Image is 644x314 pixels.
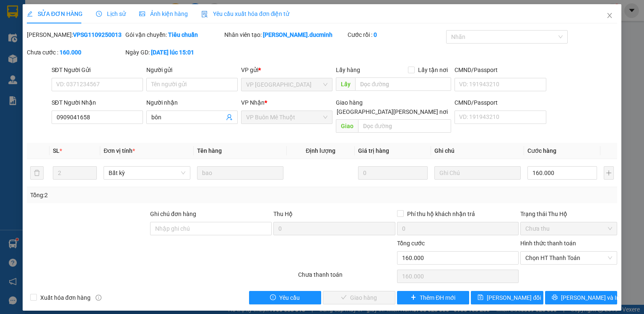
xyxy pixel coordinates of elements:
b: Tiêu chuẩn [168,31,198,38]
div: Cước rồi : [348,30,444,39]
div: Nhân viên tạo: [224,30,346,39]
div: Tổng: 2 [30,190,249,200]
div: CMND/Passport [454,65,546,75]
span: Lịch sử [96,10,126,17]
span: Thu Hộ [273,211,293,217]
b: [DATE] lúc 15:01 [151,49,194,56]
span: VP Sài Gòn [246,78,327,91]
button: save[PERSON_NAME] đổi [471,291,543,304]
button: printer[PERSON_NAME] và In [545,291,618,304]
div: Gói vận chuyển: [125,30,222,39]
span: Giao [336,119,358,133]
span: Bất kỳ [109,167,185,179]
span: [GEOGRAPHIC_DATA][PERSON_NAME] nơi [333,107,451,116]
span: Lấy tận nơi [415,65,451,75]
th: Ghi chú [431,143,524,159]
span: [PERSON_NAME] đổi [487,293,541,302]
input: Dọc đường [358,119,451,133]
span: SỬA ĐƠN HÀNG [27,10,83,17]
input: 0 [358,166,428,180]
button: plus [604,166,614,180]
span: Giao hàng [336,99,363,106]
span: Tổng cước [397,240,425,247]
span: Thêm ĐH mới [420,293,455,302]
span: Xuất hóa đơn hàng [37,293,94,302]
span: Yêu cầu [279,293,300,302]
label: Hình thức thanh toán [520,240,576,247]
span: printer [552,294,558,301]
span: Yêu cầu xuất hóa đơn điện tử [201,10,290,17]
span: Cước hàng [527,147,556,154]
input: Ghi Chú [434,166,521,180]
div: SĐT Người Nhận [52,98,143,107]
span: exclamation-circle [270,294,276,301]
span: user-add [226,114,233,121]
button: checkGiao hàng [323,291,395,304]
div: Ngày GD: [125,48,222,57]
span: Giá trị hàng [358,147,389,154]
button: delete [30,166,44,180]
span: Tên hàng [197,147,222,154]
div: Chưa thanh toán [297,270,396,285]
span: info-circle [96,295,101,301]
div: [PERSON_NAME]: [27,30,124,39]
b: 0 [374,31,377,38]
b: VPSG1109250013 [73,31,122,38]
span: plus [410,294,416,301]
span: picture [139,11,145,17]
span: Đơn vị tính [104,147,135,154]
div: Trạng thái Thu Hộ [520,209,617,219]
div: Chưa cước : [27,48,124,57]
span: VP Nhận [241,99,265,106]
span: [PERSON_NAME] và In [561,293,620,302]
span: Phí thu hộ khách nhận trả [404,209,478,219]
div: CMND/Passport [454,98,546,107]
button: exclamation-circleYêu cầu [249,291,322,304]
b: 160.000 [60,49,81,56]
input: Dọc đường [355,77,451,91]
input: VD: Bàn, Ghế [197,166,283,180]
div: Người gửi [146,65,238,75]
span: Lấy hàng [336,67,360,73]
span: SL [53,147,60,154]
span: Chọn HT Thanh Toán [525,252,612,264]
span: Lấy [336,77,355,91]
span: clock-circle [96,11,102,17]
button: Close [598,4,621,28]
div: SĐT Người Gửi [52,65,143,75]
span: Chưa thu [525,222,612,235]
div: Người nhận [146,98,238,107]
span: Định lượng [306,147,335,154]
button: plusThêm ĐH mới [397,291,470,304]
label: Ghi chú đơn hàng [150,211,196,217]
span: save [478,294,483,301]
img: icon [201,11,208,18]
span: Ảnh kiện hàng [139,10,188,17]
span: edit [27,11,33,17]
input: Ghi chú đơn hàng [150,222,272,235]
span: close [606,12,613,19]
div: VP gửi [241,65,332,75]
span: VP Buôn Mê Thuột [246,111,327,124]
b: [PERSON_NAME].ducminh [263,31,332,38]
